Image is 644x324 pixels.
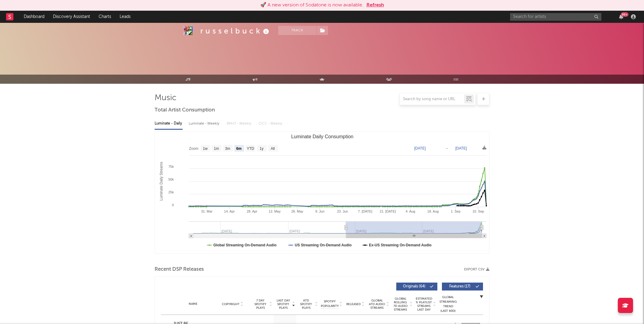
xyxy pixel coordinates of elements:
[224,210,235,213] text: 14. Apr
[275,299,291,310] span: Last Day Spotify Plays
[203,146,208,151] text: 1w
[439,295,457,313] div: Global Streaming Trend (Last 60D)
[446,285,474,288] span: Features ( 17 )
[315,210,324,213] text: 9. Jun
[427,210,439,213] text: 18. Aug
[271,146,275,151] text: All
[173,302,213,306] div: Name
[252,299,268,310] span: 7 Day Spotify Plays
[346,302,361,306] span: Released
[291,134,354,139] text: Luminate Daily Consumption
[358,210,372,213] text: 7. [DATE]
[247,210,257,213] text: 28. Apr
[291,210,303,213] text: 26. May
[337,210,348,213] text: 23. Jun
[222,302,240,306] span: Copyright
[621,12,628,17] div: 99 +
[510,13,601,21] input: Search for artists
[200,26,271,36] div: r u s s e l b u c k
[94,11,115,23] a: Charts
[472,210,484,213] text: 15. Sep
[172,203,174,207] text: 0
[155,266,204,273] span: Recent DSP Releases
[49,11,94,23] a: Discovery Assistant
[298,299,314,310] span: ATD Spotify Plays
[415,297,432,312] span: Estimated % Playlist Streams Last Day
[159,162,163,200] text: Luminate Daily Streams
[396,283,437,291] button: Originals(64)
[168,165,174,168] text: 75k
[278,26,316,35] button: Track
[155,118,183,129] div: Luminate - Daily
[464,268,489,271] button: Export CSV
[366,2,384,9] button: Refresh
[115,11,135,23] a: Leads
[369,299,385,310] span: Global ATD Audio Streams
[168,190,174,194] text: 25k
[155,107,215,114] span: Total Artist Consumption
[321,299,339,308] span: Spotify Popularity
[455,146,467,150] text: [DATE]
[236,146,241,151] text: 6m
[414,146,426,150] text: [DATE]
[442,283,483,291] button: Features(17)
[189,146,198,151] text: Zoom
[201,210,213,213] text: 31. Mar
[168,178,174,181] text: 50k
[260,2,363,9] div: 🚀 A new version of Sodatone is now available.
[445,146,449,150] text: →
[400,285,428,288] span: Originals ( 64 )
[392,297,409,312] span: Global Rolling 7D Audio Streams
[260,146,264,151] text: 1y
[155,132,489,253] svg: Luminate Daily Consumption
[406,210,415,213] text: 4. Aug
[189,118,221,129] div: Luminate - Weekly
[269,210,281,213] text: 12. May
[295,243,352,247] text: US Streaming On-Demand Audio
[19,11,49,23] a: Dashboard
[380,210,396,213] text: 21. [DATE]
[369,243,432,247] text: Ex-US Streaming On-Demand Audio
[247,146,254,151] text: YTD
[214,146,219,151] text: 1m
[213,243,277,247] text: Global Streaming On-Demand Audio
[225,146,230,151] text: 3m
[619,14,623,19] button: 99+
[400,97,464,102] input: Search by song name or URL
[451,210,460,213] text: 1. Sep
